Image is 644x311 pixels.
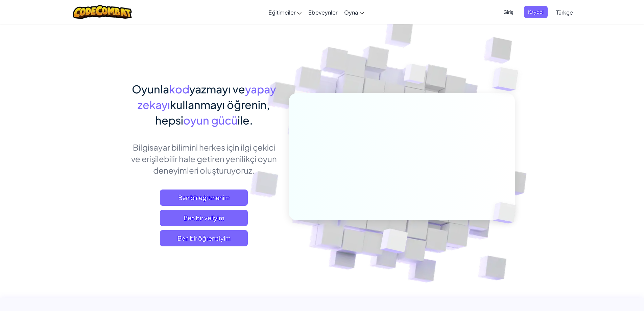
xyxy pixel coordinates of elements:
[363,214,424,270] img: Overlap cubes
[238,113,253,127] span: ile.
[183,113,238,127] span: oyun gücü
[169,82,189,96] span: kod
[391,50,439,101] img: Overlap cubes
[479,51,537,108] img: Overlap cubes
[189,82,245,96] span: yazmayı ve
[344,9,358,16] span: Oyna
[129,141,279,176] p: Bilgisayar bilimini herkes için ilgi çekici ve erişilebilir hale getiren yenilikçi oyun deneyimle...
[341,3,367,21] a: Oyna
[553,3,576,21] a: Türkçe
[305,3,341,21] a: Ebeveynler
[160,210,248,226] a: Ben bir veliyim
[524,6,548,18] button: Kaydol
[160,190,248,206] a: Ben bir eğitmenim
[499,6,517,18] button: Giriş
[556,9,573,16] span: Türkçe
[155,98,270,127] span: kullanmayı öğrenin, hepsi
[132,82,169,96] span: Oyunla
[268,9,295,16] span: Eğitimciler
[160,230,248,246] button: Ben bir öğrenciyim
[265,3,305,21] a: Eğitimciler
[73,5,132,19] img: CodeCombat logo
[481,188,532,238] img: Overlap cubes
